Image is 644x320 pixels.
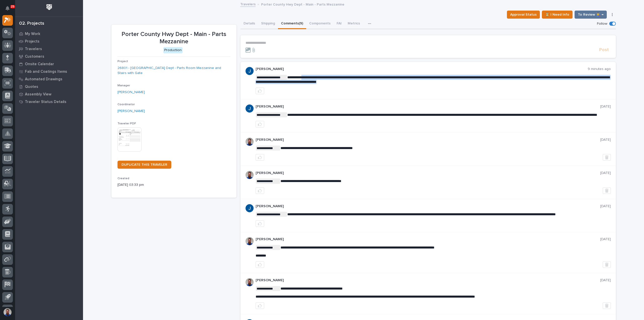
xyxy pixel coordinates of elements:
[588,67,611,71] p: 9 minutes ago
[15,75,83,83] a: Automated Drawings
[25,100,66,104] p: Traveler Status Details
[256,187,264,194] button: like this post
[25,54,44,59] p: Customers
[246,171,254,179] img: 6hTokn1ETDGPf9BPokIQ
[306,19,334,29] button: Components
[258,19,278,29] button: Shipping
[15,60,83,68] a: Onsite Calendar
[15,45,83,53] a: Travelers
[256,121,264,127] button: like this post
[578,12,603,18] span: To Review 👨‍🏭 →
[256,237,600,241] p: [PERSON_NAME]
[278,19,306,29] button: Comments (9)
[600,237,611,241] p: [DATE]
[2,307,13,317] button: users-avatar
[163,47,183,53] div: Production
[246,67,254,75] img: ACg8ocIvQgbKnUI1OLQ1VS3mm8sq0p2BVcNzpCu_ubKm4b8z_eaaoA=s96-c
[25,47,42,51] p: Travelers
[25,92,51,97] p: Assembly View
[256,302,264,309] button: like this post
[507,11,540,19] button: Approval Status
[246,104,254,113] img: ACg8ocIvQgbKnUI1OLQ1VS3mm8sq0p2BVcNzpCu_ubKm4b8z_eaaoA=s96-c
[256,278,600,282] p: [PERSON_NAME]
[256,88,264,94] button: like this post
[600,104,611,109] p: [DATE]
[542,11,573,19] button: ⏳ I Need Info
[117,103,135,106] span: Coordinator
[25,69,67,74] p: Fab and Coatings Items
[11,5,14,8] p: 25
[600,171,611,175] p: [DATE]
[15,83,83,90] a: Quotes
[15,68,83,75] a: Fab and Coatings Items
[117,161,171,169] a: DUPLICATE THIS TRAVELER
[246,204,254,212] img: ACg8ocIvQgbKnUI1OLQ1VS3mm8sq0p2BVcNzpCu_ubKm4b8z_eaaoA=s96-c
[25,39,39,44] p: Projects
[240,19,258,29] button: Details
[117,122,136,125] span: Traveler PDF
[6,6,13,14] div: Notifications25
[345,19,363,29] button: Metrics
[603,261,611,268] button: Delete post
[603,154,611,161] button: Delete post
[25,77,62,82] p: Automated Drawings
[15,98,83,105] a: Traveler Status Details
[599,47,609,53] span: Post
[25,62,54,66] p: Onsite Calendar
[2,3,13,14] button: Notifications
[117,31,230,45] p: Porter County Hwy Dept - Main - Parts Mezzanine
[600,278,611,282] p: [DATE]
[600,204,611,208] p: [DATE]
[597,22,607,26] p: Follow
[334,19,345,29] button: FAI
[117,84,130,87] span: Manager
[246,278,254,286] img: 6hTokn1ETDGPf9BPokIQ
[246,138,254,146] img: 6hTokn1ETDGPf9BPokIQ
[256,138,600,142] p: [PERSON_NAME]
[240,1,256,7] a: Travelers
[122,163,167,166] span: DUPLICATE THIS TRAVELER
[117,109,145,114] a: [PERSON_NAME]
[575,11,607,19] button: To Review 👨‍🏭 →
[510,12,537,18] span: Approval Status
[256,204,600,208] p: [PERSON_NAME]
[45,3,54,12] img: Workspace Logo
[117,90,145,95] a: [PERSON_NAME]
[117,65,230,76] a: 26801 - [GEOGRAPHIC_DATA] Dept - Parts Room Mezzanine and Stairs with Gate
[603,187,611,194] button: Delete post
[256,171,600,175] p: [PERSON_NAME]
[256,154,264,161] button: like this post
[597,47,611,53] button: Post
[25,32,40,36] p: My Work
[15,53,83,60] a: Customers
[117,182,230,188] p: [DATE] 03:33 pm
[15,90,83,98] a: Assembly View
[117,177,129,180] span: Created
[603,302,611,309] button: Delete post
[117,60,128,63] span: Project
[25,85,38,89] p: Quotes
[600,138,611,142] p: [DATE]
[256,261,264,268] button: like this post
[256,220,264,227] button: like this post
[19,21,44,26] div: 02. Projects
[256,67,588,71] p: [PERSON_NAME]
[15,30,83,38] a: My Work
[256,104,600,109] p: [PERSON_NAME]
[261,1,344,7] p: Porter County Hwy Dept - Main - Parts Mezzanine
[246,237,254,245] img: 6hTokn1ETDGPf9BPokIQ
[15,38,83,45] a: Projects
[545,12,569,18] span: ⏳ I Need Info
